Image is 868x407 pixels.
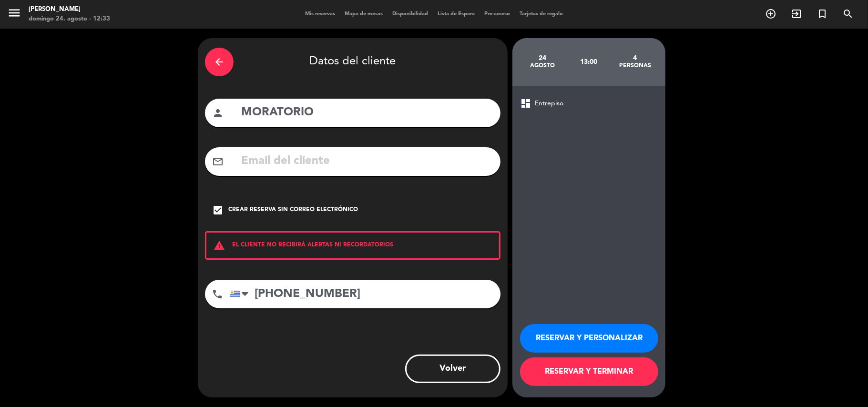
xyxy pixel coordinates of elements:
input: Nombre del cliente [240,103,493,122]
div: agosto [520,62,566,70]
i: exit_to_app [791,8,802,20]
span: Mapa de mesas [340,11,388,17]
i: check_box [212,204,224,216]
span: Disponibilidad [388,11,433,17]
i: phone [212,288,223,300]
button: Volver [405,355,500,383]
i: search [842,8,854,20]
div: 13:00 [566,45,612,79]
span: Entrepiso [535,98,563,109]
div: [PERSON_NAME] [29,5,110,14]
span: Pre-acceso [480,11,515,17]
input: Número de teléfono... [230,280,500,308]
button: RESERVAR Y PERSONALIZAR [520,324,658,353]
div: personas [612,62,658,70]
input: Email del cliente [240,152,493,171]
div: domingo 24. agosto - 12:33 [29,14,110,24]
i: add_circle_outline [765,8,776,20]
span: Tarjetas de regalo [515,11,568,17]
div: 4 [612,54,658,62]
i: menu [7,6,21,20]
button: RESERVAR Y TERMINAR [520,357,658,386]
div: Datos del cliente [205,45,500,79]
div: 24 [520,54,566,62]
div: EL CLIENTE NO RECIBIRÁ ALERTAS NI RECORDATORIOS [205,231,500,260]
i: mail_outline [212,156,224,167]
span: Mis reservas [300,11,340,17]
span: dashboard [520,98,531,109]
button: menu [7,6,21,23]
div: Uruguay: +598 [230,280,252,308]
i: person [212,107,224,119]
span: Lista de Espera [433,11,480,17]
i: turned_in_not [817,8,828,20]
i: arrow_back [214,56,225,68]
div: Crear reserva sin correo electrónico [228,205,358,215]
i: warning [206,240,232,251]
